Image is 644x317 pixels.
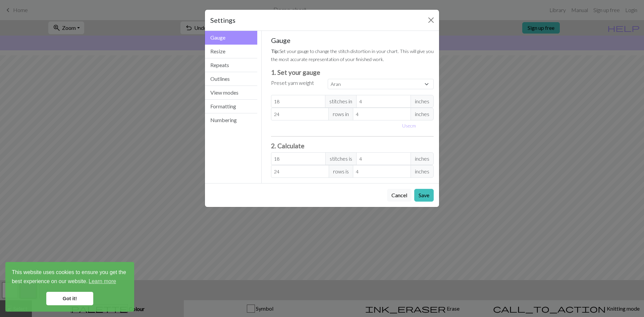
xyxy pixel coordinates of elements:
[205,45,257,58] button: Resize
[5,262,134,312] div: cookieconsent
[271,48,279,54] strong: Tip:
[271,48,434,62] small: Set your gauge to change the stitch distortion in your chart. This will give you the most accurat...
[210,15,235,25] h5: Settings
[426,15,436,25] button: Close
[205,31,257,45] button: Gauge
[205,58,257,72] button: Repeats
[271,79,314,87] label: Preset yarn weight
[205,100,257,113] button: Formatting
[12,268,128,286] span: This website uses cookies to ensure you get the best experience on our website.
[205,72,257,86] button: Outlines
[271,142,434,150] h3: 2. Calculate
[88,276,117,286] a: learn more about cookies
[399,120,419,131] button: Usecm
[325,152,357,165] span: stitches is
[411,108,434,120] span: inches
[411,152,434,165] span: inches
[205,86,257,100] button: View modes
[271,36,434,44] h5: Gauge
[387,189,412,202] button: Cancel
[325,95,357,108] span: stitches in
[205,113,257,127] button: Numbering
[414,189,434,202] button: Save
[271,68,434,76] h3: 1. Set your gauge
[329,165,353,178] span: rows is
[411,165,434,178] span: inches
[46,292,93,305] a: dismiss cookie message
[411,95,434,108] span: inches
[328,108,353,120] span: rows in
